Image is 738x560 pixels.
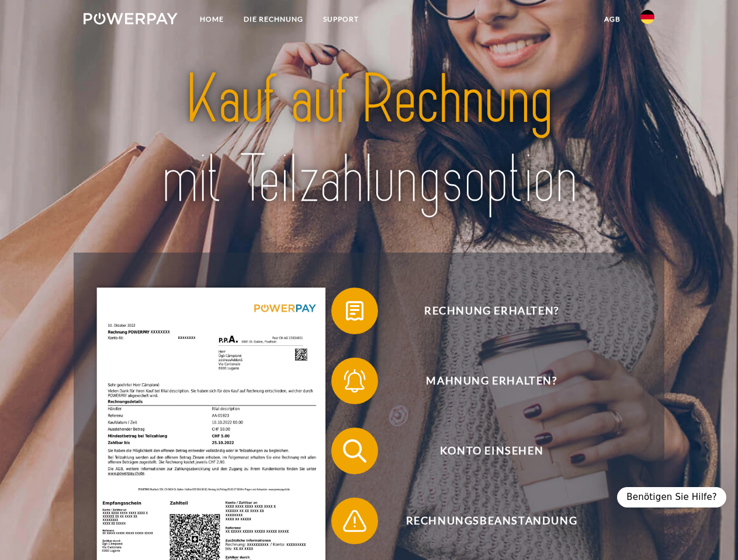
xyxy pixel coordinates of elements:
img: qb_bill.svg [340,296,369,325]
img: de [640,10,654,24]
img: title-powerpay_de.svg [112,56,626,223]
button: Rechnungsbeanstandung [331,498,635,544]
img: qb_search.svg [340,436,369,466]
button: Rechnung erhalten? [331,288,635,334]
img: qb_bell.svg [340,366,369,395]
a: SUPPORT [313,9,369,30]
span: Mahnung erhalten? [348,358,635,404]
span: Rechnungsbeanstandung [348,498,635,544]
span: Konto einsehen [348,428,635,474]
button: Mahnung erhalten? [331,358,635,404]
div: Benötigen Sie Hilfe? [617,487,726,508]
span: Rechnung erhalten? [348,288,635,334]
a: Home [190,9,234,30]
img: logo-powerpay-white.svg [84,13,178,24]
button: Konto einsehen [331,428,635,474]
a: agb [594,9,630,30]
img: qb_warning.svg [340,506,369,535]
a: DIE RECHNUNG [234,9,313,30]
